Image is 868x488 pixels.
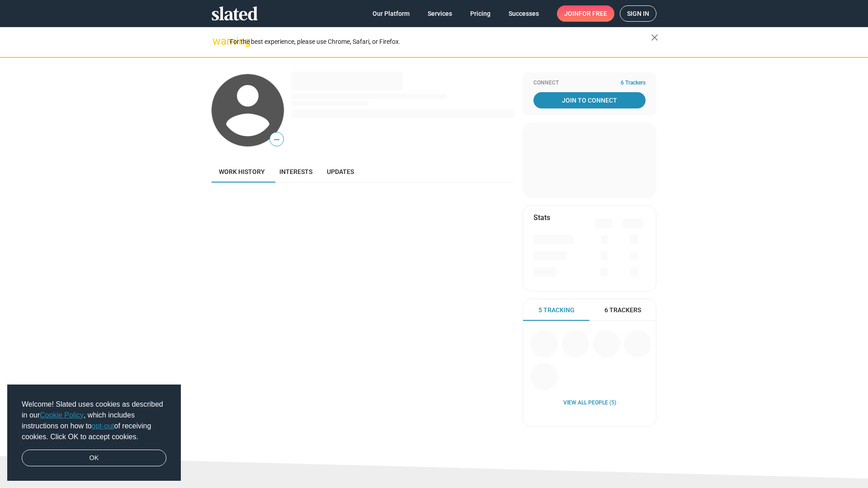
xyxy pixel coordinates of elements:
[212,36,223,47] mat-icon: warning
[373,5,410,22] span: Our Platform
[320,161,361,183] a: Updates
[40,411,84,419] a: Cookie Policy
[533,80,646,87] div: Connect
[557,5,614,22] a: Joinfor free
[563,399,616,407] a: View all People (5)
[22,450,166,467] a: dismiss cookie message
[420,5,459,22] a: Services
[428,5,452,22] span: Services
[279,168,312,175] span: Interests
[327,168,354,175] span: Updates
[7,385,181,481] div: cookieconsent
[627,6,649,21] span: Sign in
[509,5,539,22] span: Successes
[22,399,166,442] span: Welcome! Slated uses cookies as described in our , which includes instructions on how to of recei...
[649,32,660,43] mat-icon: close
[533,213,550,222] mat-card-title: Stats
[501,5,546,22] a: Successes
[533,92,646,108] a: Join To Connect
[604,306,641,314] span: 6 Trackers
[212,161,272,183] a: Work history
[470,5,491,22] span: Pricing
[535,92,644,108] span: Join To Connect
[620,5,656,22] a: Sign in
[230,36,651,48] div: For the best experience, please use Chrome, Safari, or Firefox.
[463,5,498,22] a: Pricing
[579,5,607,22] span: for free
[219,168,265,175] span: Work history
[365,5,417,22] a: Our Platform
[272,161,320,183] a: Interests
[538,306,575,314] span: 5 Tracking
[92,422,114,430] a: opt-out
[564,5,607,22] span: Join
[621,80,646,87] span: 6 Trackers
[270,134,283,145] span: —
